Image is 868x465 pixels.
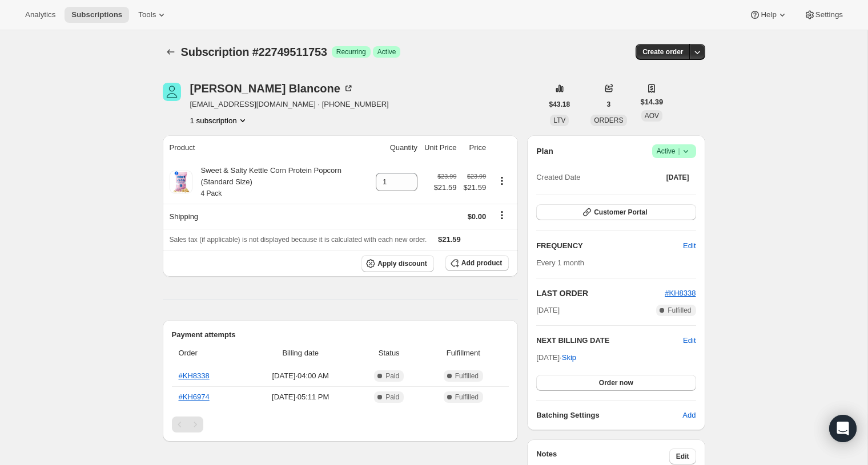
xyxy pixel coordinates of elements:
span: Edit [683,240,696,252]
button: Customer Portal [536,204,696,220]
a: #KH6974 [179,393,210,401]
span: $43.18 [549,100,570,109]
span: Skip [562,352,576,363]
button: Shipping actions [493,209,511,221]
th: Unit Price [421,135,460,160]
span: Christina Blancone [163,83,181,101]
span: Help [761,10,776,19]
span: Tools [138,10,156,19]
span: Subscription #22749511753 [181,46,327,58]
span: [EMAIL_ADDRESS][DOMAIN_NAME] · [PHONE_NUMBER] [190,99,389,110]
span: Sales tax (if applicable) is not displayed because it is calculated with each new order. [170,236,427,244]
span: Active [657,145,692,157]
th: Shipping [163,204,373,229]
button: Add product [445,255,509,271]
span: [DATE] · [536,353,576,362]
button: Order now [536,375,696,391]
button: [DATE] [660,169,696,185]
span: Fulfillment [425,347,503,359]
button: Help [742,7,794,23]
span: Create order [642,47,683,56]
button: Product actions [493,175,511,187]
img: product img [170,171,192,193]
span: Every 1 month [536,258,584,267]
a: #KH8338 [665,289,696,297]
small: 4 Pack [201,189,222,197]
span: Status [360,347,418,359]
button: Tools [131,7,174,23]
button: Analytics [18,7,62,23]
h2: Payment attempts [172,329,509,341]
th: Price [460,135,489,160]
button: 3 [600,96,618,112]
button: Settings [797,7,850,23]
th: Product [163,135,373,160]
span: AOV [645,112,659,120]
span: Billing date [248,347,353,359]
button: Add [676,406,702,424]
a: #KH8338 [179,371,210,380]
div: Sweet & Salty Kettle Corn Protein Popcorn (Standard Size) [192,165,369,199]
span: $21.59 [438,235,461,244]
span: Fulfilled [668,306,691,315]
span: [DATE] · 05:11 PM [248,391,353,403]
span: [DATE] [666,173,689,182]
h2: LAST ORDER [536,288,665,299]
button: Subscriptions [163,44,179,60]
span: [DATE] · 04:00 AM [248,370,353,382]
span: 3 [607,100,611,109]
h6: Batching Settings [536,410,682,421]
span: Paid [385,371,399,381]
span: | [678,147,680,156]
span: $14.39 [641,96,664,108]
span: Add [682,410,696,421]
small: $23.99 [437,173,456,180]
span: Fulfilled [455,393,479,402]
span: Analytics [25,10,55,19]
button: Skip [555,349,583,367]
h2: FREQUENCY [536,240,683,252]
button: Create order [636,44,690,60]
button: Edit [669,448,696,464]
button: $43.18 [542,96,577,112]
span: Add product [461,258,502,268]
span: Order now [599,378,633,387]
span: [DATE] [536,305,560,316]
h3: Notes [536,448,669,464]
small: $23.99 [467,173,486,180]
button: Subscriptions [65,7,129,23]
span: Fulfilled [455,371,479,381]
button: Apply discount [361,255,434,272]
span: Settings [815,10,843,19]
button: Product actions [190,115,248,126]
span: Paid [385,393,399,402]
span: Edit [676,452,689,461]
span: $21.59 [434,182,457,193]
button: #KH8338 [665,288,696,299]
th: Order [172,341,244,366]
span: Active [377,47,396,56]
div: [PERSON_NAME] Blancone [190,83,354,94]
span: LTV [553,116,565,124]
nav: Pagination [172,417,509,432]
span: Created Date [536,172,580,183]
span: Recurring [336,47,366,56]
button: Edit [683,335,696,346]
span: Subscriptions [71,10,122,19]
span: ORDERS [594,116,623,124]
th: Quantity [372,135,421,160]
button: Edit [676,237,702,255]
span: Customer Portal [594,208,647,217]
span: Apply discount [377,259,427,268]
span: $0.00 [468,212,487,221]
h2: Plan [536,145,553,157]
div: Open Intercom Messenger [829,415,857,442]
span: $21.59 [463,182,486,193]
h2: NEXT BILLING DATE [536,335,683,346]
